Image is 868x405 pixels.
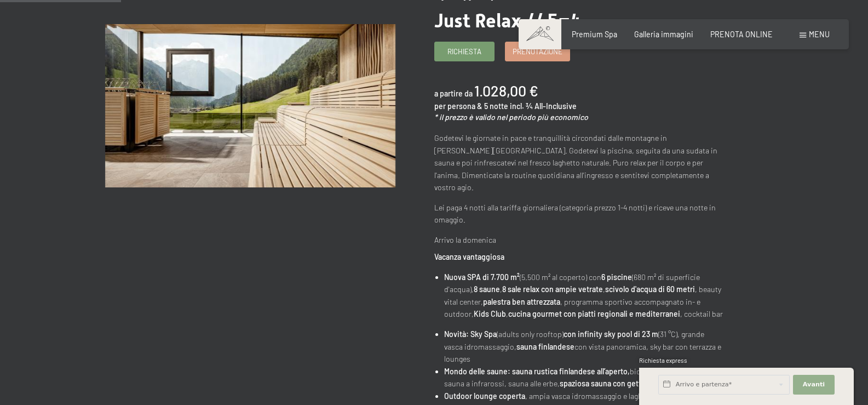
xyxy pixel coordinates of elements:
[435,42,494,60] a: Richiesta
[434,9,582,32] span: Just Relax // 5=4
[803,380,825,389] span: Avanti
[434,132,725,194] p: Godetevi le giornate in pace e tranquillità circondati dalle montagne in [PERSON_NAME][GEOGRAPHIC...
[601,272,632,282] strong: 6 piscine
[434,202,725,226] p: Lei paga 4 notti alla tariffa giornaliera (categoria prezzo 1-4 notti) e riceve una notte in omag...
[444,367,630,376] strong: Mondo delle saune: sauna rustica finlandese all’aperto,
[499,391,525,401] strong: coperta
[793,375,835,395] button: Avanti
[434,89,473,98] span: a partire da
[444,329,497,339] strong: Novità: Sky Spa
[513,47,562,56] span: Prenotazione
[444,366,725,390] li: biosauna, bagno turco, sauna a infrarossi, sauna alle erbe,
[474,309,506,318] strong: Kids Club
[572,30,617,39] a: Premium Spa
[809,30,830,39] span: Menu
[434,252,504,261] strong: Vacanza vantaggiosa
[447,47,481,56] span: Richiesta
[434,234,725,247] p: Arrivo la domenica
[444,391,497,401] strong: Outdoor lounge
[510,101,577,111] span: incl. ¾ All-Inclusive
[474,284,500,294] strong: 8 saune
[560,379,691,388] strong: spaziosa sauna con gettate giornaliere
[634,30,693,39] a: Galleria immagini
[434,112,588,122] em: * il prezzo è valido nel periodo più economico
[516,342,574,351] strong: sauna finlandese
[605,284,695,294] strong: scivolo d'acqua di 60 metri
[484,101,508,111] span: 5 notte
[444,328,725,366] li: (adults only rooftop) (31 °C), grande vasca idromassaggio, con vista panoramica, sky bar con terr...
[483,297,560,306] strong: palestra ben attrezzata
[434,101,482,111] span: per persona &
[505,42,570,60] a: Prenotazione
[444,271,725,321] li: (5.500 m² al coperto) con (680 m² di superficie d'acqua), , , , beauty vital center, , programma ...
[105,24,395,187] img: Just Relax // 5=4
[564,329,658,339] strong: con infinity sky pool di 23 m
[474,82,538,99] b: 1.028,00 €
[508,309,680,318] strong: cucina gourmet con piatti regionali e mediterranei
[502,284,603,294] strong: 8 sale relax con ampie vetrate
[444,272,520,282] strong: Nuova SPA di 7.700 m²
[639,357,687,364] span: Richiesta express
[710,30,773,39] a: PRENOTA ONLINE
